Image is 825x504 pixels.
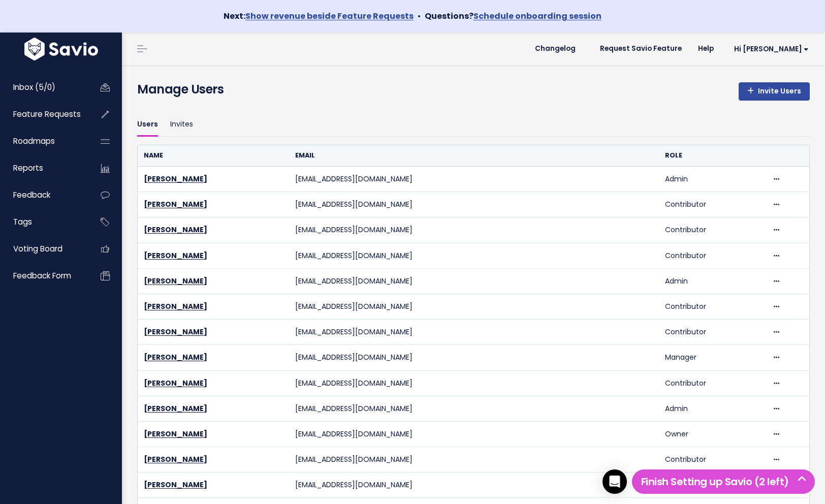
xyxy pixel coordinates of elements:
span: Voting Board [13,243,62,254]
td: Contributor [659,320,766,345]
span: Tags [13,216,32,227]
th: Name [138,145,289,166]
td: [EMAIL_ADDRESS][DOMAIN_NAME] [289,320,659,345]
td: Manager [659,345,766,370]
td: Contributor [659,217,766,243]
td: Admin [659,396,766,421]
span: Feature Requests [13,109,81,119]
a: Voting Board [3,237,84,261]
td: [EMAIL_ADDRESS][DOMAIN_NAME] [289,192,659,217]
td: Admin [659,268,766,294]
td: [EMAIL_ADDRESS][DOMAIN_NAME] [289,268,659,294]
a: [PERSON_NAME] [144,225,207,235]
a: Request Savio Feature [592,41,690,56]
span: Feedback form [13,270,71,281]
span: Changelog [535,45,576,52]
span: • [418,10,421,22]
a: [PERSON_NAME] [144,276,207,286]
a: Feedback [3,183,84,207]
td: [EMAIL_ADDRESS][DOMAIN_NAME] [289,345,659,370]
td: Contributor [659,447,766,472]
td: [EMAIL_ADDRESS][DOMAIN_NAME] [289,472,659,498]
a: Invites [170,113,193,137]
strong: Questions? [425,10,601,22]
div: Open Intercom Messenger [602,469,627,494]
a: [PERSON_NAME] [144,429,207,439]
a: [PERSON_NAME] [144,480,207,490]
a: Tags [3,210,84,234]
a: [PERSON_NAME] [144,378,207,388]
td: [EMAIL_ADDRESS][DOMAIN_NAME] [289,167,659,192]
td: [EMAIL_ADDRESS][DOMAIN_NAME] [289,243,659,268]
a: Help [690,41,722,56]
span: Feedback [13,190,50,200]
a: [PERSON_NAME] [144,327,207,337]
a: Hi [PERSON_NAME] [722,41,817,57]
a: [PERSON_NAME] [144,199,207,209]
td: Contributor [659,294,766,319]
a: [PERSON_NAME] [144,454,207,464]
td: [EMAIL_ADDRESS][DOMAIN_NAME] [289,294,659,319]
td: [EMAIL_ADDRESS][DOMAIN_NAME] [289,370,659,396]
a: Users [137,113,158,137]
td: [EMAIL_ADDRESS][DOMAIN_NAME] [289,217,659,243]
a: Show revenue beside Feature Requests [245,10,414,22]
td: [EMAIL_ADDRESS][DOMAIN_NAME] [289,447,659,472]
td: [EMAIL_ADDRESS][DOMAIN_NAME] [289,421,659,447]
a: [PERSON_NAME] [144,403,207,414]
th: Role [659,145,766,166]
a: [PERSON_NAME] [144,250,207,261]
td: Admin [659,167,766,192]
td: Contributor [659,243,766,268]
img: logo-white.9d6f32f41409.svg [22,38,101,60]
h4: Manage Users [137,80,224,99]
span: Hi [PERSON_NAME] [734,45,809,53]
td: Contributor [659,370,766,396]
a: Schedule onboarding session [473,10,601,22]
h5: Finish Setting up Savio (2 left) [637,474,810,489]
td: [EMAIL_ADDRESS][DOMAIN_NAME] [289,396,659,421]
a: [PERSON_NAME] [144,301,207,311]
a: Roadmaps [3,130,84,153]
strong: Next: [224,10,414,22]
a: Feature Requests [3,103,84,126]
a: Inbox (5/0) [3,76,84,99]
a: [PERSON_NAME] [144,174,207,184]
a: Feedback form [3,264,84,288]
a: Reports [3,156,84,180]
a: [PERSON_NAME] [144,352,207,362]
span: Inbox (5/0) [13,82,55,92]
td: Contributor [659,192,766,217]
td: Owner [659,421,766,447]
th: Email [289,145,659,166]
a: Invite Users [739,82,810,101]
span: Roadmaps [13,136,55,146]
span: Reports [13,163,43,173]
